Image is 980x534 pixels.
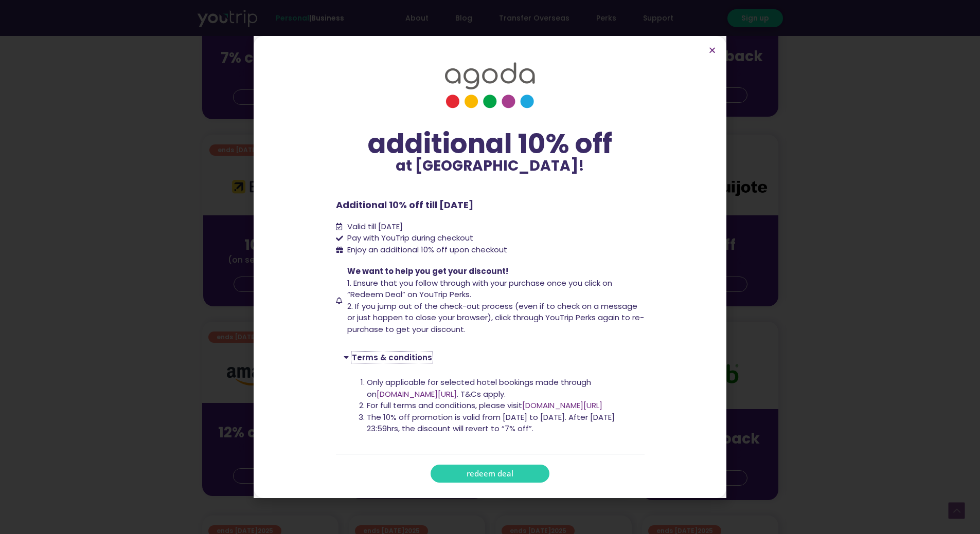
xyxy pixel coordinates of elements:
[336,198,645,212] p: Additional 10% off till [DATE]
[345,232,473,244] span: Pay with YouTrip during checkout
[467,470,513,477] span: redeem deal
[336,159,645,173] p: at [GEOGRAPHIC_DATA]!
[347,266,508,277] span: We want to help you get your discount!
[352,352,432,363] a: Terms & conditions
[367,400,637,412] li: For full terms and conditions, please visit
[367,412,637,435] li: The 10% off promotion is valid from [DATE] to [DATE]. After [DATE] 23:59hrs, the discount will re...
[345,221,403,233] span: Valid till [DATE]
[347,244,507,255] span: Enjoy an additional 10% off upon checkout
[377,389,457,399] a: [DOMAIN_NAME][URL]
[367,377,637,400] li: Only applicable for selected hotel bookings made through on . T&Cs apply.
[708,46,716,54] a: Close
[336,345,645,369] div: Terms & conditions
[336,129,645,159] div: additional 10% off
[347,278,612,300] span: 1. Ensure that you follow through with your purchase once you click on “Redeem Deal” on YouTrip P...
[336,369,645,454] div: Terms & conditions
[522,400,602,411] a: [DOMAIN_NAME][URL]
[431,465,549,483] a: redeem deal
[347,301,644,335] span: 2. If you jump out of the check-out process (even if to check on a message or just happen to clos...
